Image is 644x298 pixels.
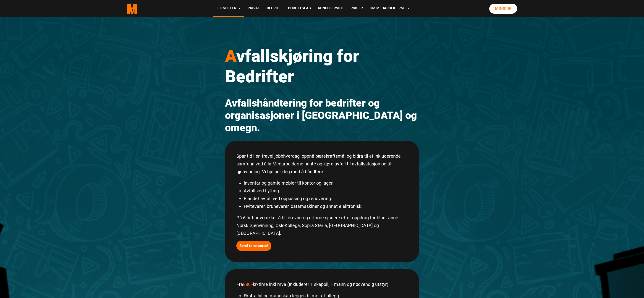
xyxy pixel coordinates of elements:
b: Send forespørsel [239,243,268,248]
h2: Avfallshåndtering for bedrifter og organisasjoner i [GEOGRAPHIC_DATA] og omegn. [225,97,419,134]
a: Bedrift [263,0,285,17]
a: Om Medarbeiderne [366,0,413,17]
li: Blandet avfall ved oppussing og renovering. [244,195,408,202]
h1: vfallskjøring for Bedrifter [225,46,419,87]
a: Minside [489,4,517,14]
p: På 6 år har vi rukket å bli drevne og erfarne sjauere etter oppdrag for blant annet Norsk Gjenvin... [236,214,408,237]
a: Borettslag [285,0,314,17]
li: Hvitevarer, brunevarer, datamaskiner og annet elektronisk. [244,202,408,210]
a: Priser [347,0,366,17]
span: A [225,46,236,66]
span: 880,- [243,282,253,287]
li: Avfall ved flytting. [244,187,408,195]
button: Send forespørsel [236,241,271,251]
a: Kundeservice [314,0,347,17]
li: Inventar og gamle møbler til kontor og lager. [244,179,408,187]
a: Tjenester [213,0,244,17]
a: Privat [244,0,263,17]
p: Fra kr/time inkl mva (Inkluderer 1 skapbil, 1 mann og nødvendig utstyr). [236,280,408,288]
p: Spar tid i en travel jobbhverdag, oppnå bærekraftsmål og bidra til et inkluderende samfunn ved å ... [236,152,408,175]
